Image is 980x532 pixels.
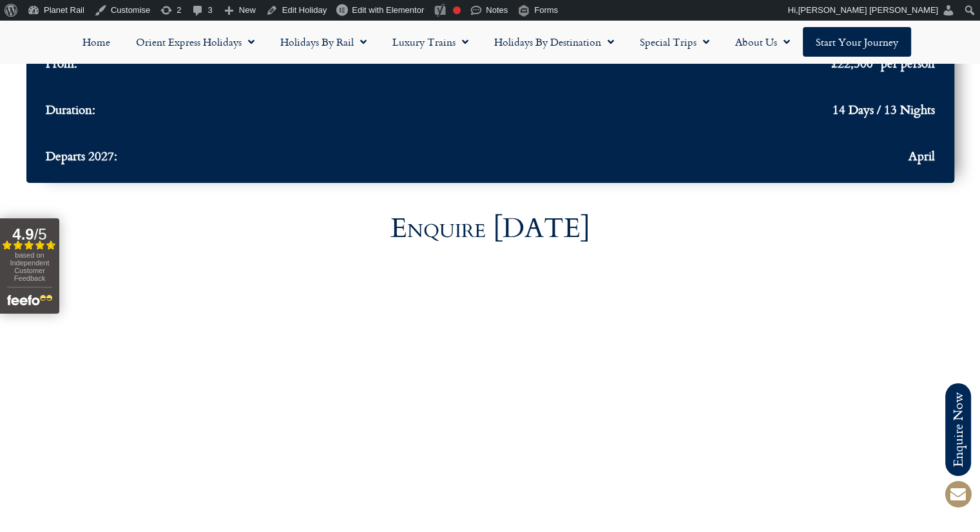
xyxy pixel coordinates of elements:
[46,148,935,169] a: Departs 2027: April
[46,102,95,117] span: Duration:
[908,148,935,163] span: April
[130,215,851,242] h3: Enquire [DATE]
[627,27,722,57] a: Special Trips
[722,27,803,57] a: About Us
[803,27,911,57] a: Start your Journey
[123,27,267,57] a: Orient Express Holidays
[831,55,935,70] span: £22,300* per person
[70,27,123,57] a: Home
[380,27,481,57] a: Luxury Trains
[798,5,938,15] span: [PERSON_NAME] [PERSON_NAME]
[46,148,117,163] span: Departs 2027:
[481,27,627,57] a: Holidays by Destination
[46,55,935,77] a: From: £22,300* per person
[46,102,935,123] a: Duration: 14 Days / 13 Nights
[46,55,77,70] span: From:
[832,102,935,117] span: 14 Days / 13 Nights
[6,27,974,57] nav: Menu
[267,27,380,57] a: Holidays by Rail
